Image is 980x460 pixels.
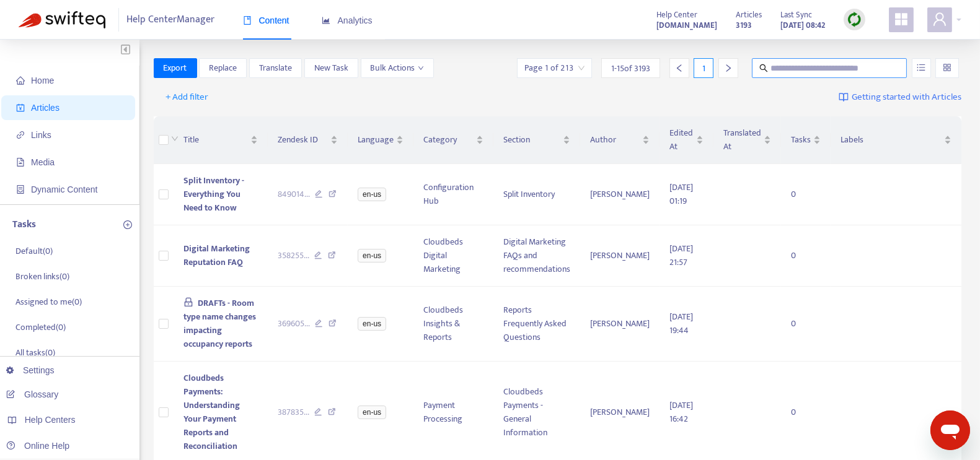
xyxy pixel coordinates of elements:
span: Articles [736,8,762,22]
span: Getting started with Articles [852,90,961,105]
img: sync.dc5367851b00ba804db3.png [847,12,862,27]
p: Assigned to me ( 0 ) [15,295,82,308]
span: file-image [16,158,25,167]
span: Dynamic Content [31,184,97,194]
span: Translated At [723,126,761,154]
td: [PERSON_NAME] [580,287,660,362]
td: [PERSON_NAME] [580,164,660,225]
td: Split Inventory [493,164,581,225]
span: Help Center Manager [127,8,215,32]
span: Home [31,76,54,85]
span: Author [590,133,640,147]
span: Language [358,133,394,147]
td: 0 [781,287,831,362]
a: Glossary [6,389,58,399]
a: Settings [6,365,55,375]
th: Author [580,116,660,164]
span: Bulk Actions [371,61,424,75]
span: en-us [358,317,386,331]
span: [DATE] 01:19 [669,180,693,208]
span: lock [183,297,193,307]
span: Content [243,15,289,25]
td: Cloudbeds Insights & Reports [413,287,493,362]
span: en-us [358,188,386,201]
span: link [16,131,25,139]
span: area-chart [322,16,330,25]
p: All tasks ( 0 ) [15,346,55,359]
span: unordered-list [917,63,925,72]
span: Analytics [322,15,373,25]
span: Links [31,130,51,140]
span: Translate [259,61,292,75]
span: Category [423,133,474,147]
td: Configuration Hub [413,164,493,225]
button: Translate [249,58,302,78]
span: 849014 ... [278,188,310,201]
span: en-us [358,249,386,263]
span: Tasks [791,133,811,147]
a: Online Help [6,441,69,451]
td: Reports Frequently Asked Questions [493,287,581,362]
span: Zendesk ID [278,133,329,147]
p: Broken links ( 0 ) [15,270,69,283]
th: Section [493,116,581,164]
span: New Task [314,61,348,75]
button: Replace [199,58,247,78]
span: left [675,64,684,72]
th: Category [413,116,493,164]
span: [DATE] 16:42 [669,398,693,426]
th: Labels [831,116,961,164]
strong: [DATE] 08:42 [780,19,825,32]
span: [DATE] 21:57 [669,241,693,269]
span: Digital Marketing Reputation FAQ [183,241,250,269]
td: Cloudbeds Digital Marketing [413,225,493,287]
span: home [16,76,25,85]
span: Section [503,133,561,147]
th: Edited At [660,116,713,164]
p: Tasks [12,217,36,232]
td: [PERSON_NAME] [580,225,660,287]
span: down [171,135,179,142]
th: Language [348,116,413,164]
span: Help Centers [25,415,76,425]
span: user [932,12,947,27]
a: [DOMAIN_NAME] [656,18,717,32]
th: Title [174,116,268,164]
span: Title [183,133,248,147]
span: Split Inventory - Everything You Need to Know [183,173,244,215]
img: image-link [839,92,849,102]
button: + Add filter [157,87,218,107]
a: Getting started with Articles [839,87,961,107]
span: DRAFTs - Room type name changes impacting occupancy reports [183,296,256,351]
button: New Task [304,58,358,78]
span: Replace [209,61,237,75]
span: container [16,185,25,194]
span: account-book [16,103,25,112]
th: Translated At [713,116,781,164]
button: Bulk Actionsdown [361,58,434,78]
td: 0 [781,225,831,287]
span: plus-circle [123,220,132,229]
th: Zendesk ID [268,116,348,164]
button: Export [154,58,197,78]
span: 358255 ... [278,249,309,263]
span: Export [164,61,187,75]
img: Swifteq [19,11,105,28]
div: 1 [694,58,713,78]
iframe: Button to launch messaging window [930,410,970,450]
strong: [DOMAIN_NAME] [656,19,717,32]
span: 369605 ... [278,317,310,331]
span: [DATE] 19:44 [669,310,693,337]
button: unordered-list [912,58,931,78]
td: Digital Marketing FAQs and recommendations [493,225,581,287]
td: 0 [781,164,831,225]
span: 387835 ... [278,406,309,419]
span: en-us [358,406,386,419]
span: book [243,16,252,25]
span: down [418,65,424,71]
span: Labels [841,133,942,147]
p: Default ( 0 ) [15,245,53,258]
span: search [759,64,768,72]
span: appstore [894,12,909,27]
span: Articles [31,103,60,113]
